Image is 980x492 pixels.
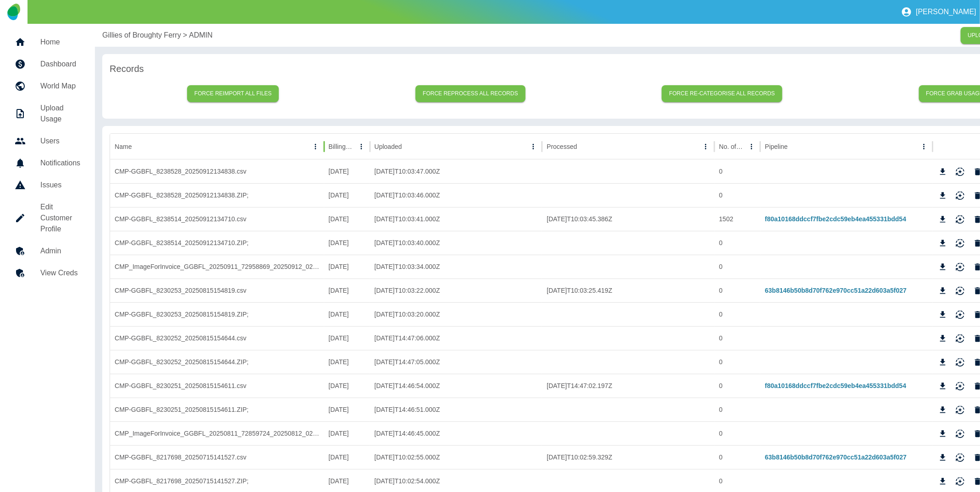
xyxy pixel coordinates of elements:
[110,350,324,374] div: CMP-GGBFL_8230252_20250815154644.ZIP;
[527,140,540,153] button: Uploaded column menu
[183,30,187,41] p: >
[765,287,907,294] a: 63b8146b50b8d70f762e970cc51a22d603a5f027
[40,136,80,147] h5: Users
[110,231,324,255] div: CMP-GGBFL_8238514_20250912134710.ZIP;
[953,236,967,250] button: Reimport
[324,159,370,183] div: 11/09/2025
[370,350,543,374] div: 2025-08-15T14:47:05.000Z
[110,302,324,326] div: CMP-GGBFL_8230253_20250815154819.ZIP;
[662,85,782,102] button: Force re-categorise all records
[110,159,324,183] div: CMP-GGBFL_8238528_20250912134838.csv
[714,255,760,279] div: 0
[7,262,88,284] a: View Creds
[936,451,950,465] button: Download
[7,31,88,53] a: Home
[714,445,760,469] div: 0
[324,279,370,302] div: 11/08/2025
[765,382,906,389] a: f80a10168ddccf7fbe2cdc59eb4ea455331bdd54
[40,158,80,169] h5: Notifications
[324,207,370,231] div: 11/09/2025
[324,231,370,255] div: 11/09/2025
[714,231,760,255] div: 0
[110,326,324,350] div: CMP-GGBFL_8230252_20250815154644.csv
[324,326,370,350] div: 11/08/2025
[953,451,967,465] button: Reimport
[40,81,80,92] h5: World Map
[324,445,370,469] div: 11/07/2025
[719,143,744,150] div: No. of rows
[7,240,88,262] a: Admin
[7,4,20,20] img: Logo
[309,140,322,153] button: Name column menu
[324,421,370,445] div: 11/08/2025
[936,165,950,179] button: Download
[7,53,88,75] a: Dashboard
[115,143,132,150] div: Name
[714,159,760,183] div: 0
[547,143,577,150] div: Processed
[714,279,760,302] div: 0
[7,174,88,196] a: Issues
[765,454,907,461] a: 63b8146b50b8d70f762e970cc51a22d603a5f027
[936,213,950,226] button: Download
[40,103,80,125] h5: Upload Usage
[953,332,967,345] button: Reimport
[370,279,543,302] div: 2025-08-18T10:03:22.000Z
[370,255,543,279] div: 2025-09-12T10:03:34.000Z
[110,207,324,231] div: CMP-GGBFL_8238514_20250912134710.csv
[110,374,324,398] div: CMP-GGBFL_8230251_20250815154611.csv
[953,403,967,417] button: Reimport
[102,30,181,41] a: Gillies of Broughty Ferry
[699,140,712,153] button: Processed column menu
[542,445,714,469] div: 2025-07-16T10:02:59.329Z
[936,332,950,345] button: Download
[40,202,80,235] h5: Edit Customer Profile
[918,140,930,153] button: Pipeline column menu
[714,374,760,398] div: 0
[953,260,967,274] button: Reimport
[189,30,213,41] a: ADMIN
[40,268,80,279] h5: View Creds
[324,398,370,421] div: 11/08/2025
[110,421,324,445] div: CMP_ImageForInvoice_GGBFL_20250811_72859724_20250812_025705.PDF;
[7,130,88,152] a: Users
[324,374,370,398] div: 11/08/2025
[916,8,976,16] p: [PERSON_NAME]
[953,189,967,202] button: Reimport
[714,326,760,350] div: 0
[953,284,967,298] button: Reimport
[765,215,906,223] a: f80a10168ddccf7fbe2cdc59eb4ea455331bdd54
[40,180,80,191] h5: Issues
[7,75,88,97] a: World Map
[7,97,88,130] a: Upload Usage
[370,326,543,350] div: 2025-08-15T14:47:06.000Z
[542,279,714,302] div: 2025-08-18T10:03:25.419Z
[370,398,543,421] div: 2025-08-15T14:46:51.000Z
[953,165,967,179] button: Reimport
[370,421,543,445] div: 2025-08-15T14:46:45.000Z
[953,213,967,226] button: Reimport
[953,427,967,441] button: Reimport
[415,85,526,102] button: Force reprocess all records
[110,445,324,469] div: CMP-GGBFL_8217698_20250715141527.csv
[370,302,543,326] div: 2025-08-18T10:03:20.000Z
[542,207,714,231] div: 2025-09-15T10:03:45.386Z
[714,207,760,231] div: 1502
[953,355,967,369] button: Reimport
[714,183,760,207] div: 0
[40,59,80,70] h5: Dashboard
[324,350,370,374] div: 11/08/2025
[714,398,760,421] div: 0
[936,475,950,488] button: Download
[324,302,370,326] div: 11/08/2025
[936,427,950,441] button: Download
[936,308,950,322] button: Download
[324,183,370,207] div: 11/09/2025
[714,350,760,374] div: 0
[370,183,543,207] div: 2025-09-15T10:03:46.000Z
[370,374,543,398] div: 2025-08-15T14:46:54.000Z
[936,379,950,393] button: Download
[936,260,950,274] button: Download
